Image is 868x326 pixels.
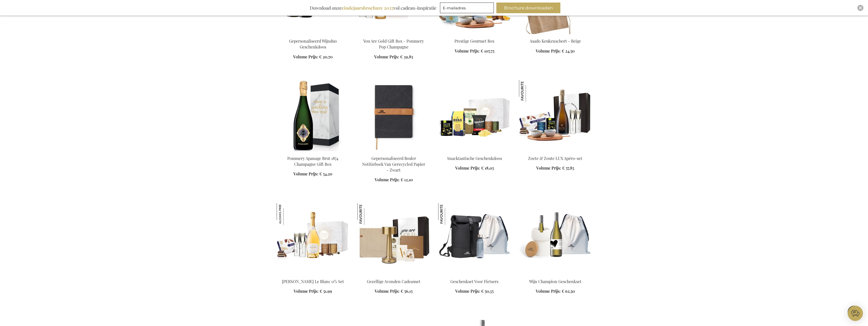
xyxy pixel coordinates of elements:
span: € 18,05 [481,165,494,171]
a: Volume Prijs: € 54,20 [293,171,332,177]
a: Volume Prijs: € 56,15 [375,288,413,294]
a: Volume Prijs: € 107,75 [455,48,494,54]
img: Cyclist's Gift Set [438,203,511,274]
iframe: belco-activator-frame [848,306,863,321]
img: Snacktastic Gift Box [438,80,511,151]
a: Cosy Evenings Gift Set Gezellige Avonden Cadeauset [357,272,430,277]
span: Volume Prijs: [375,177,400,182]
img: Gezellige Avonden Cadeauset [357,203,379,225]
a: Pommery Apanage Brut 1874 Champagne Gift Box [277,149,349,154]
a: Volume Prijs: € 12,10 [375,177,413,183]
a: You Are Gold Gift Box - Pommery Pop Champagne [363,38,424,50]
a: You Are Gold Gift Box - Pommery Pop Champagne [357,32,430,37]
img: Zoete & Zoute LUX Apéro-set [519,80,541,102]
img: Personalised Bosler Recycled Paper Notebook - Black [357,80,430,151]
span: Volume Prijs: [293,171,318,176]
div: Download onze vol cadeau-inspiratie [308,3,439,13]
span: € 20,70 [319,54,333,59]
span: Volume Prijs: [294,288,319,294]
span: € 39,85 [400,54,413,59]
img: Close [859,6,862,9]
a: Wine Champion Gift Set [519,272,592,277]
span: € 56,15 [401,288,413,294]
a: Sweet Delights Le Blanc 0% Set Zoete Lekkernijen Le Blanc 0% Set [277,272,349,277]
a: Volume Prijs: € 57,85 [536,165,574,171]
span: € 54,20 [319,171,332,176]
a: Personalised Wine Duo Gift Box [277,32,349,37]
img: Cosy Evenings Gift Set [357,203,430,274]
img: Pommery Apanage Brut 1874 Champagne Gift Box [277,80,349,151]
span: Volume Prijs: [455,48,480,54]
a: [PERSON_NAME] Le Blanc 0% Set [282,279,344,284]
a: Volume Prijs: € 62,50 [536,288,575,294]
a: Asado Kitchen Apron - Beige [519,32,592,37]
a: Prestige Gourmet Box [454,38,494,44]
a: Volume Prijs: € 51,99 [294,288,332,294]
span: Volume Prijs: [375,288,400,294]
a: Personalised Bosler Recycled Paper Notebook - Black [357,149,430,154]
form: marketing offers and promotions [440,3,495,15]
a: Sweet & Salty LUXury Apéro Set Zoete & Zoute LUX Apéro-set [519,149,592,154]
a: Prestige Gourmet Box [438,32,511,37]
a: Wijn Champion Geschenkset [529,279,581,284]
a: Snacktastic Gift Box [438,149,511,154]
a: Snacktastische Geschenkdoos [447,156,502,161]
span: € 12,10 [401,177,413,182]
img: Zoete Lekkernijen Le Blanc 0% Set [277,203,298,225]
a: Cyclist's Gift Set Geschenkset Voor Fietsers [438,272,511,277]
span: Volume Prijs: [536,288,561,294]
span: € 51,99 [320,288,332,294]
a: Volume Prijs: € 18,05 [455,165,494,171]
a: Volume Prijs: € 24,50 [536,48,575,54]
img: Sweet Delights Le Blanc 0% Set [277,203,349,274]
span: Volume Prijs: [536,48,561,54]
a: Asado Keukenschort - Beige [530,38,581,44]
b: eindejaarsbrochure 2025 [342,5,393,11]
a: Gezellige Avonden Cadeauset [367,279,420,284]
a: Geschenkset Voor Fietsers [450,279,498,284]
a: Gepersonaliseerd Wijnduo Geschenkdoos [289,38,337,50]
img: Geschenkset Voor Fietsers [438,203,460,225]
a: Gepersonaliseerd Bosler Notitieboek Van Gerecycled Papier - Zwart [362,156,425,173]
span: Volume Prijs: [374,54,399,59]
span: € 50,35 [481,288,494,294]
span: € 24,50 [562,48,575,54]
span: Volume Prijs: [455,288,480,294]
img: Wine Champion Gift Set [519,203,592,274]
span: € 57,85 [562,165,574,171]
span: € 107,75 [481,48,494,54]
span: Volume Prijs: [293,54,318,59]
a: Volume Prijs: € 50,35 [455,288,494,294]
button: Brochure downloaden [496,3,560,13]
a: Zoete & Zoute LUX Apéro-set [528,156,582,161]
input: E-mailadres [440,3,494,13]
a: Pommery Apanage Brut 1874 Champagne Gift Box [287,156,338,167]
div: Close [857,5,863,11]
span: € 62,50 [562,288,575,294]
img: Sweet & Salty LUXury Apéro Set [519,80,592,151]
a: Volume Prijs: € 39,85 [374,54,413,60]
a: Volume Prijs: € 20,70 [293,54,333,60]
span: Volume Prijs: [536,165,561,171]
span: Volume Prijs: [455,165,480,171]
